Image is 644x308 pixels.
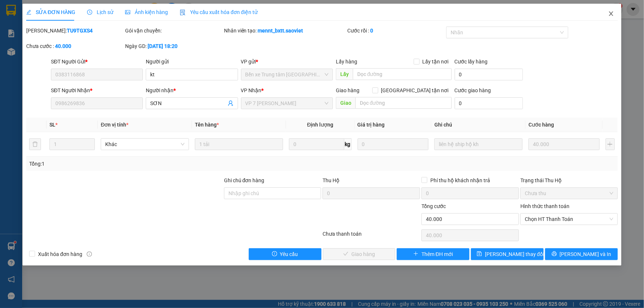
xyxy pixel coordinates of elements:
input: VD: Bàn, Ghế [195,138,283,150]
span: Tổng cước [421,203,446,209]
b: TU9TGXS4 [67,28,93,34]
span: SL [49,122,55,128]
span: Chưa thu [525,188,613,199]
div: Gói vận chuyển: [125,27,223,35]
input: Dọc đường [355,97,452,109]
span: Khác [105,139,185,150]
span: Lấy [336,68,353,80]
div: [PERSON_NAME]: [26,27,124,35]
span: kg [344,138,352,150]
span: info-circle [87,252,92,257]
input: Ghi Chú [434,138,523,150]
span: close [608,11,614,17]
div: Cước rồi : [347,27,445,35]
span: Cước hàng [528,122,554,128]
button: plusThêm ĐH mới [397,248,469,260]
div: Tổng: 1 [29,160,249,168]
button: exclamation-circleYêu cầu [249,248,321,260]
label: Hình thức thanh toán [520,203,569,209]
input: 0 [528,138,600,150]
span: printer [552,251,557,257]
b: 40.000 [55,43,71,49]
button: plus [606,138,615,150]
span: [PERSON_NAME] thay đổi [485,250,544,258]
span: Giao [336,97,355,109]
span: Đơn vị tính [101,122,128,128]
label: Cước lấy hàng [455,59,488,65]
span: Thêm ĐH mới [421,250,453,258]
button: delete [29,138,41,150]
span: Phí thu hộ khách nhận trả [427,176,493,184]
span: [GEOGRAPHIC_DATA] tận nơi [378,86,452,94]
span: VP 7 Phạm Văn Đồng [245,98,328,109]
input: Cước lấy hàng [455,69,523,80]
span: Chọn HT Thanh Toán [525,214,613,225]
span: Yêu cầu xuất hóa đơn điện tử [180,9,258,15]
span: Tên hàng [195,122,219,128]
span: plus [413,251,419,257]
div: Người nhận [146,86,238,94]
button: checkGiao hàng [323,248,396,260]
span: clock-circle [87,10,92,15]
span: Ảnh kiện hàng [125,9,168,15]
span: Thu Hộ [323,177,340,183]
div: Trạng thái Thu Hộ [520,176,618,184]
b: mennt_bxtt.saoviet [258,28,303,34]
div: SĐT Người Nhận [51,86,143,94]
span: exclamation-circle [272,251,277,257]
span: Bến xe Trung tâm Lào Cai [245,69,328,80]
span: Giá trị hàng [358,122,385,128]
span: VP Nhận [241,87,262,93]
th: Ghi chú [431,118,526,132]
span: Giao hàng [336,87,359,93]
img: icon [180,10,186,15]
span: Yêu cầu [280,250,298,258]
span: user-add [228,100,234,106]
div: Chưa cước : [26,42,124,50]
input: Dọc đường [353,68,452,80]
input: Cước giao hàng [455,97,523,109]
button: save[PERSON_NAME] thay đổi [471,248,544,260]
span: Định lượng [307,122,333,128]
div: SĐT Người Gửi [51,58,143,66]
div: Ngày GD: [125,42,223,50]
label: Cước giao hàng [455,87,491,93]
div: Nhân viên tạo: [224,27,346,35]
button: printer[PERSON_NAME] và In [545,248,618,260]
input: Ghi chú đơn hàng [224,187,321,199]
b: 0 [370,28,373,34]
button: Close [601,4,621,24]
span: [PERSON_NAME] và In [560,250,612,258]
b: [DATE] 18:20 [148,43,178,49]
span: SỬA ĐƠN HÀNG [26,9,75,15]
span: picture [125,10,130,15]
div: VP gửi [241,58,333,66]
label: Ghi chú đơn hàng [224,177,265,183]
span: Xuất hóa đơn hàng [35,250,85,258]
span: Lịch sử [87,9,113,15]
span: Lấy hàng [336,59,357,65]
span: edit [26,10,31,15]
div: Người gửi [146,58,238,66]
span: Lấy tận nơi [420,58,452,66]
input: 0 [358,138,429,150]
div: Chưa thanh toán [322,230,421,243]
span: save [477,251,482,257]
